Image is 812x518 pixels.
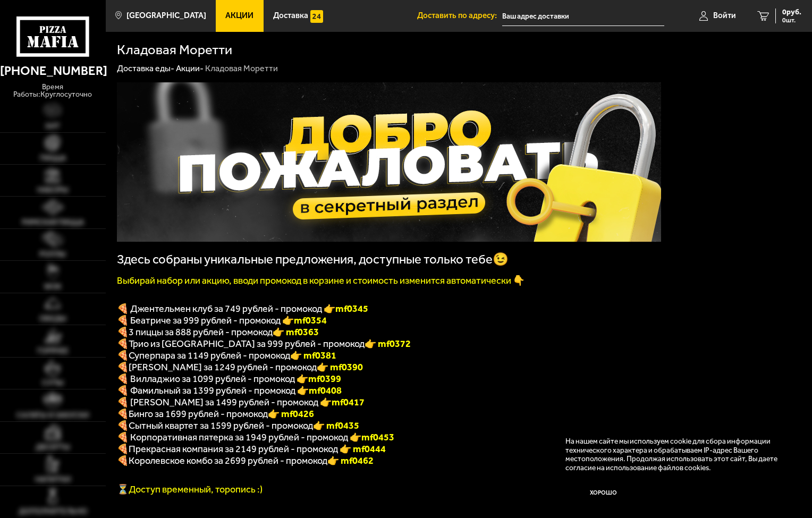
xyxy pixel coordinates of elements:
b: 🍕 [117,420,129,431]
span: 🍕 Фамильный за 1399 рублей - промокод 👉 [117,385,342,396]
span: Римская пицца [22,218,84,226]
button: Хорошо [565,480,641,506]
span: 0 руб. [782,9,801,16]
b: 👉 mf0390 [317,361,363,373]
font: 👉 mf0372 [365,338,411,350]
span: Супы [42,379,64,387]
font: 👉 mf0363 [273,326,319,338]
img: 1024x1024 [117,82,661,242]
span: Хит [45,122,60,130]
span: 🍕 Беатриче за 999 рублей - промокод 👉 [117,315,327,326]
span: Здесь собраны уникальные предложения, доступные только тебе😉 [117,252,509,267]
span: Трио из [GEOGRAPHIC_DATA] за 999 рублей - промокод [129,338,365,350]
span: [GEOGRAPHIC_DATA] [126,12,206,20]
a: Акции- [176,63,204,73]
b: mf0345 [335,303,368,315]
b: 👉 mf0435 [313,420,359,431]
font: 🍕 [117,350,129,361]
div: Кладовая Моретти [205,63,278,74]
span: Доставка [273,12,308,20]
font: 👉 mf0462 [327,455,374,466]
span: Дополнительно [19,507,87,515]
b: 🍕 [117,408,129,420]
a: Доставка еды- [117,63,174,73]
span: Салаты и закуски [16,411,89,419]
span: Бинго за 1699 рублей - промокод [129,408,268,420]
span: Десерты [36,443,70,451]
span: 🍕 Корпоративная пятерка за 1949 рублей - промокод 👉 [117,431,394,443]
b: 👉 mf0426 [268,408,314,420]
font: 🍕 [117,443,129,455]
span: Пицца [40,154,66,162]
input: Ваш адрес доставки [502,6,665,26]
b: mf0417 [332,396,365,408]
span: Доставить по адресу: [417,12,502,20]
span: Наборы [37,186,69,194]
font: 👉 mf0444 [340,443,386,455]
font: 🍕 [117,455,129,466]
span: Войти [713,12,736,20]
font: 🍕 [117,338,129,350]
font: Выбирай набор или акцию, вводи промокод в корзине и стоимость изменится автоматически 👇 [117,275,525,286]
span: Акции [225,12,253,20]
b: mf0453 [361,431,394,443]
h1: Кладовая Моретти [117,43,232,56]
span: ⏳Доступ временный, торопись :) [117,483,263,495]
span: WOK [44,283,62,291]
span: Напитки [35,475,71,483]
span: [PERSON_NAME] за 1249 рублей - промокод [129,361,317,373]
span: Сытный квартет за 1599 рублей - промокод [129,420,313,431]
b: 🍕 [117,361,129,373]
span: 0 шт. [782,17,801,23]
p: На нашем сайте мы используем cookie для сбора информации технического характера и обрабатываем IP... [565,437,786,472]
span: Роллы [39,250,66,258]
span: Королевское комбо за 2699 рублей - промокод [129,455,327,466]
span: Прекрасная компания за 2149 рублей - промокод [129,443,340,455]
span: 🍕 [PERSON_NAME] за 1499 рублей - промокод 👉 [117,396,365,408]
span: Суперпара за 1149 рублей - промокод [129,350,290,361]
span: 3 пиццы за 888 рублей - промокод [129,326,273,338]
span: Горячее [37,347,69,355]
b: mf0399 [308,373,341,385]
span: 🍕 Вилладжио за 1099 рублей - промокод 👉 [117,373,341,385]
font: 🍕 [117,326,129,338]
b: mf0354 [294,315,327,326]
span: Обеды [39,315,66,322]
img: 15daf4d41897b9f0e9f617042186c801.svg [310,10,323,23]
font: 👉 mf0381 [290,350,336,361]
span: 🍕 Джентельмен клуб за 749 рублей - промокод 👉 [117,303,368,315]
b: mf0408 [309,385,342,396]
